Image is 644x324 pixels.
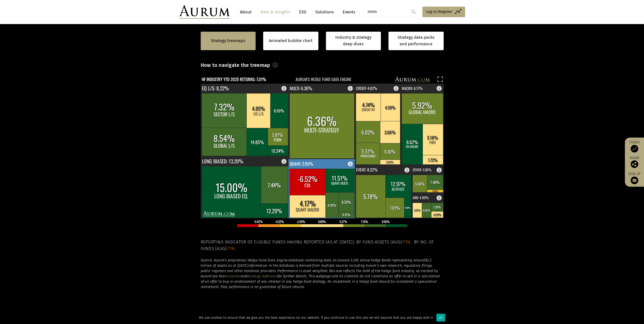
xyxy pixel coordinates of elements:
[201,263,438,278] em: Information in the database is derived from multiple sources including Aurum’s own research, regu...
[241,274,247,278] em: and
[403,239,410,245] span: 73%
[408,7,419,17] input: Submit
[227,246,235,251] span: 71%
[201,258,432,268] em: $3.2 trillion of assets as at [DATE]
[201,274,440,289] em: for further details. This webpage and its contents do not constitute an offer to sell or a solici...
[388,32,444,50] a: Strategy data packs and performance
[426,9,452,15] span: Log in/Register
[269,37,313,44] a: Animated bubble chart
[631,160,638,168] img: Share this post
[627,156,641,168] div: Share
[201,239,444,252] h5: Reporting indicator of eligible funds having reported (as at [DATE]). By fund assets (Aug): . By ...
[247,263,248,268] em: .
[258,7,293,17] a: Data & Insights
[326,32,381,50] a: Industry & strategy deep dives
[340,7,355,17] a: Events
[422,7,465,17] a: Log in/Register
[224,274,241,278] a: disclaimer
[313,7,336,17] a: Solutions
[627,172,641,184] a: Sign up
[631,177,638,184] img: Sign up to our newsletter
[211,37,245,44] a: Strategy treemaps
[212,274,224,278] em: See the
[201,258,425,262] em: Source: Aurum’s proprietary Hedge Fund Data Engine database containing data on around 3,100 activ...
[201,61,270,69] h3: How to navigate the treemap
[297,7,309,17] a: ESG
[247,274,278,278] a: strategy definition
[237,7,254,17] a: About
[179,5,230,19] img: Aurum
[436,314,445,321] div: Ok
[627,140,641,153] a: Funds
[631,145,638,153] img: Access Funds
